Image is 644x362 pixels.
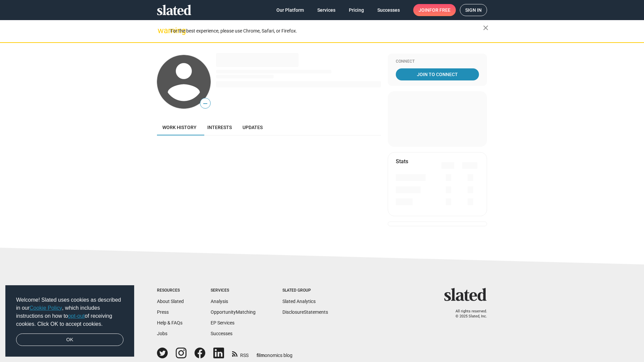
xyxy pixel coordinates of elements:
[211,309,256,315] a: OpportunityMatching
[257,347,292,359] a: filmonomics blog
[429,4,450,16] span: for free
[211,331,232,336] a: Successes
[16,296,123,328] span: Welcome! Slated uses cookies as described in our , which includes instructions on how to of recei...
[257,353,265,358] span: film
[282,299,316,304] a: Slated Analytics
[207,125,232,130] span: Interests
[162,125,197,130] span: Work history
[312,4,341,16] a: Services
[413,4,456,16] a: Joinfor free
[232,348,249,359] a: RSS
[157,288,184,293] div: Resources
[317,4,335,16] span: Services
[397,68,478,80] span: Join To Connect
[157,309,169,315] a: Press
[202,119,237,135] a: Interests
[211,320,234,325] a: EP Services
[482,24,490,32] mat-icon: close
[343,4,369,16] a: Pricing
[200,99,210,108] span: —
[460,4,487,16] a: Sign in
[157,119,202,135] a: Work history
[377,4,400,16] span: Successes
[68,313,85,319] a: opt-out
[211,299,228,304] a: Analysis
[282,309,328,315] a: DisclosureStatements
[349,4,364,16] span: Pricing
[419,4,450,16] span: Join
[372,4,405,16] a: Successes
[396,158,408,165] mat-card-title: Stats
[465,4,482,16] span: Sign in
[282,288,328,293] div: Slated Group
[237,119,268,135] a: Updates
[448,309,487,319] p: All rights reserved. © 2025 Slated, Inc.
[396,59,479,64] div: Connect
[170,26,483,36] div: For the best experience, please use Chrome, Safari, or Firefox.
[157,331,167,336] a: Jobs
[396,68,479,80] a: Join To Connect
[5,285,134,357] div: cookieconsent
[243,125,263,130] span: Updates
[211,288,256,293] div: Services
[271,4,309,16] a: Our Platform
[157,320,182,325] a: Help & FAQs
[16,334,123,346] a: dismiss cookie message
[158,26,166,35] mat-icon: warning
[157,299,184,304] a: About Slated
[30,305,62,311] a: Cookie Policy
[276,4,304,16] span: Our Platform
